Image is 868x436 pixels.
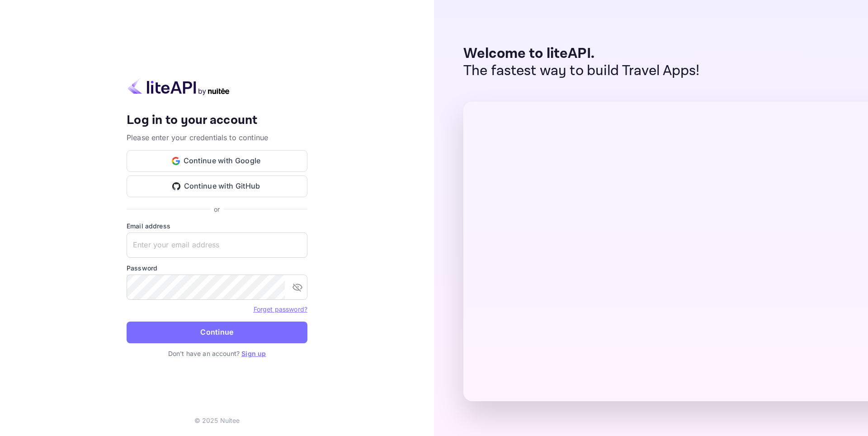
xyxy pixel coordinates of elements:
a: Forget password? [254,304,307,313]
img: liteapi [127,78,231,95]
input: Enter your email address [127,232,307,258]
h4: Log in to your account [127,113,307,128]
label: Email address [127,221,307,231]
p: or [214,204,220,214]
button: Continue with Google [127,150,307,172]
label: Password [127,263,307,273]
a: Sign up [241,350,266,357]
button: Continue [127,322,307,343]
p: Welcome to liteAPI. [463,45,700,62]
button: Continue with GitHub [127,175,307,197]
a: Forget password? [254,305,307,313]
p: © 2025 Nuitee [194,416,240,425]
p: The fastest way to build Travel Apps! [463,62,700,80]
button: toggle password visibility [288,278,307,296]
p: Don't have an account? [127,349,307,358]
p: Please enter your credentials to continue [127,132,307,143]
